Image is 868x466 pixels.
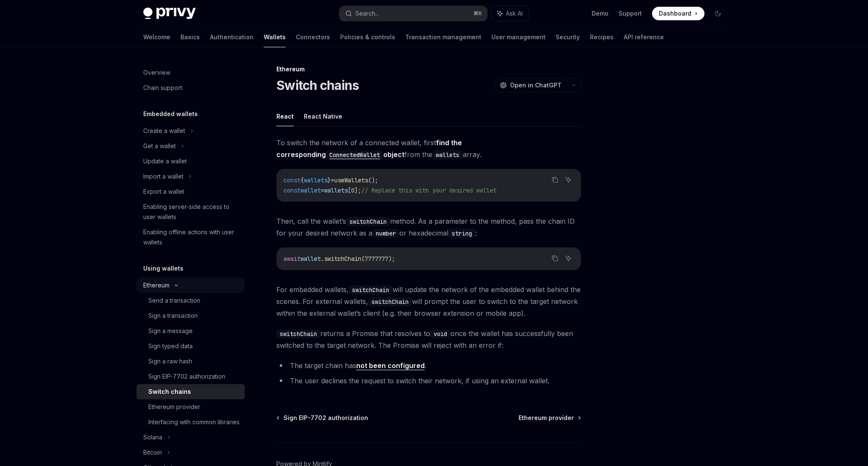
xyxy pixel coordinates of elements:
span: await [284,255,300,263]
span: ); [388,255,395,263]
span: Ethereum provider [519,414,574,422]
span: { [300,176,304,184]
a: Enabling server-side access to user wallets [136,199,245,225]
span: wallet [300,255,321,263]
span: (); [368,176,378,184]
a: Wallets [264,27,286,47]
a: User management [491,27,546,47]
span: To switch the network of a connected wallet, first from the array. [276,137,581,160]
a: Dashboard [652,7,704,20]
code: void [430,329,450,339]
span: [ [348,187,351,194]
button: Open in ChatGPT [494,78,567,92]
a: Update a wallet [136,154,245,169]
div: Solana [143,432,162,442]
div: Overview [143,68,170,78]
div: Chain support [143,83,182,93]
span: useWallets [334,176,368,184]
button: React Native [304,106,342,126]
a: API reference [624,27,664,47]
span: switchChain [324,255,361,263]
span: ⌘ K [473,10,482,17]
div: Switch chains [148,387,191,397]
code: switchChain [368,297,412,306]
div: Sign a transaction [148,311,198,321]
h5: Embedded wallets [143,109,198,119]
span: const [284,176,300,184]
button: Copy the contents from the code block [549,174,560,185]
div: Ethereum [276,65,581,73]
span: returns a Promise that resolves to once the wallet has successfully been switched to the target n... [276,328,581,351]
a: Transaction management [405,27,481,47]
div: Update a wallet [143,156,187,166]
span: ( [361,255,365,263]
div: Sign a message [148,326,193,336]
a: Enabling offline actions with user wallets [136,225,245,250]
li: The target chain has . [276,360,581,371]
a: Recipes [590,27,614,47]
a: Security [556,27,580,47]
div: Enabling server-side access to user wallets [143,202,240,222]
span: wallets [304,176,328,184]
a: Welcome [143,27,170,47]
button: React [276,106,294,126]
a: Sign a message [136,323,245,339]
span: Dashboard [659,9,691,18]
span: = [321,187,324,194]
div: Bitcoin [143,447,162,458]
a: Connectors [296,27,330,47]
div: Enabling offline actions with user wallets [143,227,240,247]
a: Interfacing with common libraries [136,415,245,430]
a: Ethereum provider [136,399,245,415]
span: . [321,255,324,263]
code: wallets [432,150,463,160]
a: Overview [136,65,245,80]
a: find the correspondingConnectedWalletobject [276,138,462,159]
a: Policies & controls [340,27,395,47]
a: Authentication [210,27,254,47]
span: = [331,176,334,184]
div: Ethereum [143,280,169,290]
a: Chain support [136,80,245,95]
span: Sign EIP-7702 authorization [284,414,368,422]
div: Import a wallet [143,171,183,182]
span: For embedded wallets, will update the network of the embedded wallet behind the scenes. For exter... [276,284,581,319]
a: Sign a transaction [136,308,245,323]
div: Interfacing with common libraries [148,417,240,427]
div: Ethereum provider [148,402,200,412]
div: Search... [355,8,379,19]
span: } [328,176,331,184]
button: Copy the contents from the code block [549,253,560,264]
li: The user declines the request to switch their network, if using an external wallet. [276,375,581,387]
code: switchChain [349,285,393,295]
span: 0 [351,187,355,194]
div: Sign a raw hash [148,356,192,366]
h5: Using wallets [143,263,183,274]
a: not been configured [356,361,425,370]
h1: Switch chains [276,78,359,93]
span: Then, call the wallet’s method. As a parameter to the method, pass the chain ID for your desired ... [276,215,581,239]
a: Switch chains [136,384,245,399]
img: dark logo [143,8,196,19]
code: switchChain [346,217,390,226]
div: Create a wallet [143,126,185,136]
code: number [372,229,399,238]
span: Open in ChatGPT [510,81,562,89]
span: wallets [324,187,348,194]
code: ConnectedWallet [326,150,383,160]
span: // Replace this with your desired wallet [361,187,497,194]
span: 7777777 [365,255,388,263]
span: wallet [300,187,321,194]
a: Basics [180,27,200,47]
button: Ask AI [563,174,574,185]
code: string [448,229,475,238]
code: switchChain [276,329,320,339]
div: Send a transaction [148,295,200,306]
a: Send a transaction [136,293,245,308]
a: Sign EIP-7702 authorization [277,414,368,422]
div: Sign typed data [148,341,193,351]
span: const [284,187,300,194]
button: Ask AI [563,253,574,264]
div: Sign EIP-7702 authorization [148,371,225,382]
a: Demo [592,9,609,18]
